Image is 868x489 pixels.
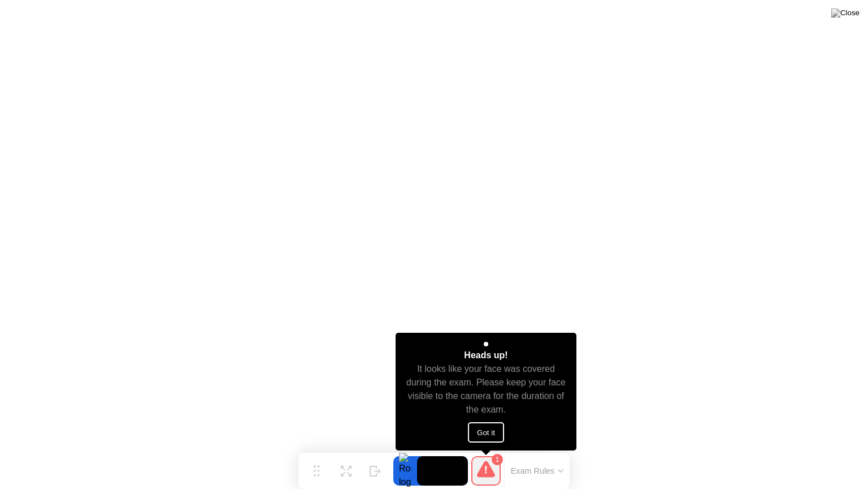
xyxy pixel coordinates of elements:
button: Got it [468,422,504,443]
div: It looks like your face was covered during the exam. Please keep your face visible to the camera ... [406,362,567,417]
button: Exam Rules [507,466,567,476]
div: Heads up! [464,349,507,362]
img: Close [831,8,860,18]
div: 1 [492,454,503,465]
